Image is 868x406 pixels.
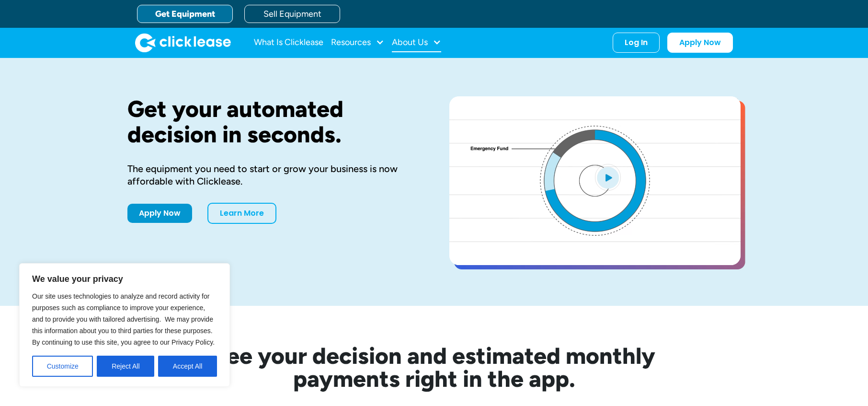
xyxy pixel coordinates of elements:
[166,344,702,390] h2: See your decision and estimated monthly payments right in the app.
[625,38,648,47] div: Log In
[158,356,217,377] button: Accept All
[97,356,154,377] button: Reject All
[244,5,340,23] a: Sell Equipment
[331,33,384,52] div: Resources
[19,263,230,387] div: We value your privacy
[254,33,323,52] a: What Is Clicklease
[595,164,621,191] img: Blue play button logo on a light blue circular background
[127,162,419,187] div: The equipment you need to start or grow your business is now affordable with Clicklease.
[32,292,215,346] span: Our site uses technologies to analyze and record activity for purposes such as compliance to impr...
[32,273,217,285] p: We value your privacy
[137,5,233,23] a: Get Equipment
[667,33,733,53] a: Apply Now
[207,203,276,224] a: Learn More
[135,33,231,52] a: home
[135,33,231,52] img: Clicklease logo
[32,356,93,377] button: Customize
[127,96,419,147] h1: Get your automated decision in seconds.
[392,33,441,52] div: About Us
[127,204,192,223] a: Apply Now
[449,96,741,265] a: open lightbox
